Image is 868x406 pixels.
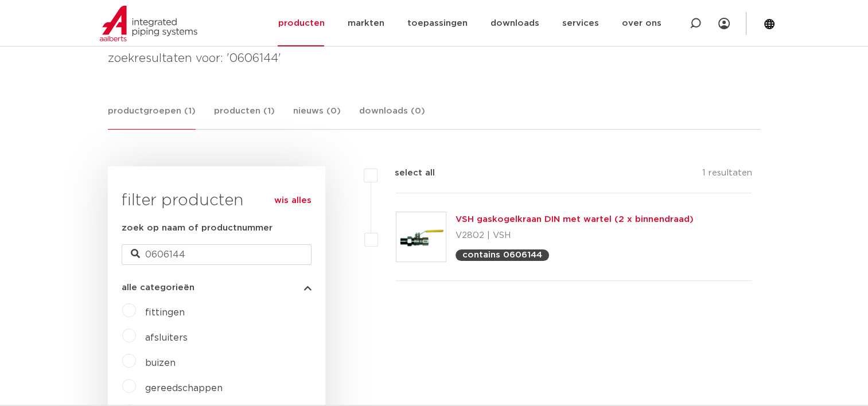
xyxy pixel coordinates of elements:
button: alle categorieën [122,283,312,292]
a: afsluiters [145,333,188,342]
label: zoek op naam of productnummer [122,221,273,235]
p: contains 0606144 [462,251,542,259]
a: downloads (0) [359,104,425,129]
span: alle categorieën [122,283,194,292]
label: select all [377,166,435,180]
a: fittingen [145,308,185,317]
p: V2802 | VSH [456,227,694,245]
a: buizen [145,358,176,368]
a: nieuws (0) [293,104,341,129]
a: gereedschappen [145,384,223,393]
input: zoeken [122,244,312,265]
a: wis alles [274,194,312,208]
h3: filter producten [122,189,312,212]
a: VSH gaskogelkraan DIN met wartel (2 x binnendraad) [456,215,694,224]
h4: zoekresultaten voor: '0606144' [108,49,761,68]
a: producten (1) [214,104,275,129]
img: Thumbnail for VSH gaskogelkraan DIN met wartel (2 x binnendraad) [396,212,446,261]
a: productgroepen (1) [108,104,196,130]
p: 1 resultaten [702,166,752,184]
